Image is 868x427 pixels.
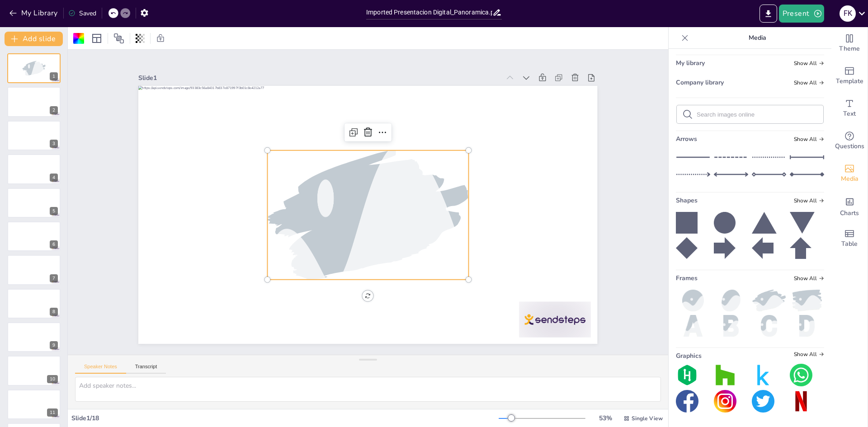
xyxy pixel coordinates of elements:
[50,274,58,282] div: 7
[7,389,61,419] div: 11
[90,31,104,46] div: Layout
[752,290,786,311] img: paint2.png
[790,290,824,311] img: paint.png
[7,289,61,319] div: 8
[836,76,863,86] span: Template
[676,59,705,67] span: My library
[7,87,61,117] div: 2
[714,290,748,311] img: oval.png
[790,364,812,386] img: graphic
[7,188,61,218] div: 5
[126,364,166,374] button: Transcript
[779,5,824,23] button: Present
[697,111,818,118] input: Search images online
[187,9,533,129] div: Slide 1
[47,375,58,383] div: 10
[676,390,698,413] img: graphic
[714,315,748,337] img: b.png
[841,174,859,184] span: Media
[71,414,499,422] div: Slide 1 / 18
[841,239,858,249] span: Table
[676,135,697,143] span: Arrows
[794,197,824,204] span: Show all
[840,5,856,23] button: F K
[50,140,58,148] div: 3
[794,275,824,282] span: Show all
[366,6,492,19] input: Insert title
[50,106,58,114] div: 2
[692,27,822,49] p: Media
[843,109,856,119] span: Text
[835,141,864,151] span: Questions
[676,290,710,311] img: ball.png
[7,322,61,352] div: 9
[75,364,126,374] button: Speaker Notes
[676,78,724,87] span: Company library
[68,9,96,18] div: Saved
[676,315,710,337] img: a.png
[831,157,868,190] div: Add images, graphics, shapes or video
[831,125,868,157] div: Get real-time input from your audience
[7,255,61,285] div: 7
[831,92,868,125] div: Add text boxes
[7,221,61,251] div: 6
[714,364,736,386] img: graphic
[676,352,702,360] span: Graphics
[831,60,868,92] div: Add ready made slides
[7,154,61,184] div: 4
[794,351,824,357] span: Show all
[7,356,61,385] div: 10
[794,80,824,86] span: Show all
[676,274,698,282] span: Frames
[5,32,63,46] button: Add slide
[759,5,777,23] button: Export to PowerPoint
[50,72,58,80] div: 1
[676,364,698,386] img: graphic
[594,414,616,422] div: 53 %
[7,6,61,20] button: My Library
[794,136,824,142] span: Show all
[7,121,61,150] div: 3
[840,5,856,22] div: F K
[831,222,868,255] div: Add a table
[7,53,61,83] div: 1
[752,315,786,337] img: c.png
[113,33,124,44] span: Position
[50,341,58,349] div: 9
[632,415,663,422] span: Single View
[831,27,868,60] div: Change the overall theme
[50,174,58,182] div: 4
[840,208,859,218] span: Charts
[47,408,58,417] div: 11
[714,390,736,413] img: graphic
[752,390,774,413] img: graphic
[794,60,824,66] span: Show all
[50,207,58,215] div: 5
[50,240,58,249] div: 6
[676,196,698,205] span: Shapes
[831,190,868,222] div: Add charts and graphs
[790,390,812,413] img: graphic
[839,44,860,54] span: Theme
[752,364,774,386] img: graphic
[50,308,58,316] div: 8
[790,315,824,337] img: d.png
